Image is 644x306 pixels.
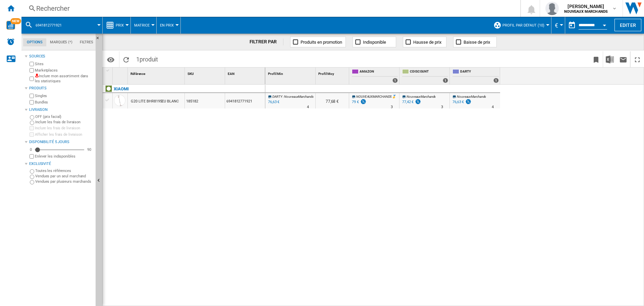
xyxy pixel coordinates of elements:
[160,23,174,28] span: En Prix
[29,161,93,167] div: Exclusivité
[134,17,153,34] button: Matrice
[351,99,367,105] div: 79 €
[35,168,93,173] label: Toutes les références
[465,99,472,104] img: promotionV3.png
[29,107,93,113] div: Livraison
[267,68,315,78] div: Profil Min Sort None
[30,132,34,137] input: Afficher les frais de livraison
[502,17,548,34] button: Profil par défaut (10)
[301,40,342,45] span: Produits en promotion
[30,115,34,120] input: OFF (prix facial)
[356,95,396,98] span: NOUVEAUXMARCHANDS🥇
[35,61,93,67] label: Sites
[30,100,34,104] input: Bundles
[268,72,283,76] span: Profil Min
[29,86,93,91] div: Produits
[186,68,225,78] div: Sort None
[407,95,436,98] span: NouveauxMarchands
[493,17,548,34] div: Profil par défaut (10)
[226,68,265,78] div: Sort None
[35,179,93,184] label: Vendues par plusieurs marchands
[35,154,93,159] label: Enlever les indisponibles
[35,74,39,78] img: mysite-not-bg-18x18.png
[551,17,565,34] md-menu: Currency
[391,104,393,111] div: Délai de livraison : 3 jours
[30,121,34,125] input: Inclure les frais de livraison
[228,72,234,76] span: EAN
[318,72,334,76] span: Profil Moy
[460,69,499,75] span: DARTY
[134,23,150,28] span: Matrice
[29,139,93,145] div: Disponibilité 5 Jours
[35,100,93,105] label: Bundles
[160,17,177,34] button: En Prix
[225,93,265,108] div: 6941812771921
[545,2,559,15] img: profile.jpg
[555,22,558,29] span: €
[565,18,579,32] button: md-calendar
[317,68,349,78] div: Sort None
[614,19,641,31] button: Editer
[363,40,386,45] span: Indisponible
[589,51,603,67] button: Créer un favoris
[130,72,145,76] span: Référence
[35,93,93,98] label: Singles
[131,94,179,109] div: G20 LITE BHR8195EU BLANC
[493,78,499,83] div: 1 offers sold by DARTY
[140,56,158,63] span: produit
[272,95,282,98] span: DARTY
[35,68,93,73] label: Marketplaces
[133,51,161,65] span: 1
[250,39,284,45] div: FILTRER PAR
[415,99,421,104] img: promotionV3.png
[392,78,398,83] div: 1 offers sold by AMAZON
[307,104,309,111] div: Délai de livraison : 4 jours
[290,37,346,47] button: Produits en promotion
[10,18,21,24] span: NEW
[603,51,616,67] button: Télécharger au format Excel
[30,169,34,174] input: Toutes les références
[555,17,561,34] button: €
[35,114,93,119] label: OFF (prix facial)
[23,38,46,46] md-tab-item: Options
[35,74,93,84] label: Inclure mon assortiment dans les statistiques
[116,17,127,34] button: Prix
[114,85,128,93] div: Cliquez pour filtrer sur cette marque
[25,17,99,34] div: 6941812771921
[316,93,349,108] div: 77,68 €
[564,9,608,14] b: NOUVEAUX MARCHANDS
[492,104,494,111] div: Délai de livraison : 4 jours
[116,23,124,28] span: Prix
[76,38,97,46] md-tab-item: Filtres
[267,68,315,78] div: Sort None
[86,147,93,152] div: 90
[186,68,225,78] div: SKU Sort None
[129,68,184,78] div: Référence Sort None
[129,68,184,78] div: Sort None
[464,40,490,45] span: Baisse de prix
[606,55,614,63] img: excel-24x24.png
[451,99,472,105] div: 76,63 €
[502,23,544,28] span: Profil par défaut (10)
[353,37,396,47] button: Indisponible
[30,180,34,184] input: Vendues par plusieurs marchands
[30,68,34,73] input: Marketplaces
[185,93,225,108] div: 185182
[401,99,421,105] div: 77,42 €
[114,68,127,78] div: Sort None
[35,120,93,125] label: Inclure les frais de livraison
[403,37,446,47] button: Hausse de prix
[35,126,93,131] label: Inclure les frais de livraison
[441,104,443,111] div: Délai de livraison : 3 jours
[451,68,500,84] div: DARTY 1 offers sold by DARTY
[564,3,608,10] span: [PERSON_NAME]
[360,99,367,104] img: promotionV3.png
[29,54,93,59] div: Sources
[30,126,34,130] input: Inclure les frais de livraison
[187,72,194,76] span: SKU
[616,51,630,67] button: Envoyer ce rapport par email
[452,100,464,104] div: 76,63 €
[36,17,68,34] button: 6941812771921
